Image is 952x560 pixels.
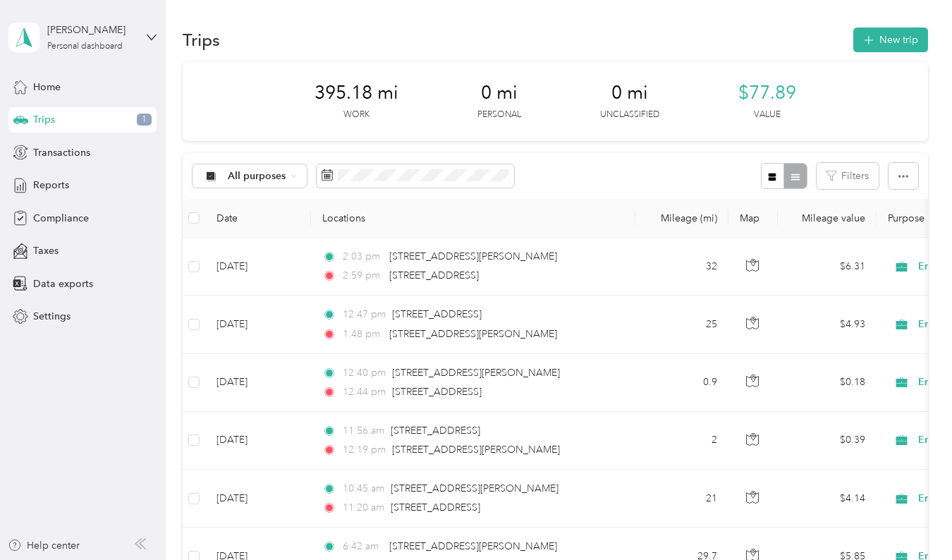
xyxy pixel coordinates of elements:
[205,470,311,528] td: [DATE]
[47,23,135,37] div: [PERSON_NAME]
[389,269,479,281] span: [STREET_ADDRESS]
[33,211,89,226] span: Compliance
[205,354,311,412] td: [DATE]
[635,412,728,470] td: 2
[853,28,928,52] button: New trip
[873,481,952,560] iframe: Everlance-gr Chat Button Frame
[183,32,220,47] h1: Trips
[738,82,796,104] span: $77.89
[315,82,398,104] span: 395.18 mi
[343,539,383,554] span: 6:42 am
[47,42,123,51] div: Personal dashboard
[343,307,386,322] span: 12:47 pm
[33,243,59,258] span: Taxes
[635,354,728,412] td: 0.9
[477,109,521,121] p: Personal
[311,199,635,238] th: Locations
[205,238,311,296] td: [DATE]
[205,296,311,353] td: [DATE]
[228,171,286,181] span: All purposes
[778,238,877,296] td: $6.31
[635,470,728,528] td: 21
[8,538,80,553] button: Help center
[600,109,659,121] p: Unclassified
[343,442,386,458] span: 12:19 pm
[343,500,384,516] span: 11:20 am
[817,163,879,189] button: Filters
[33,145,90,160] span: Transactions
[137,114,152,126] span: 1
[728,199,778,238] th: Map
[343,327,383,342] span: 1:48 pm
[611,82,648,104] span: 0 mi
[635,199,728,238] th: Mileage (mi)
[635,296,728,353] td: 25
[343,249,383,264] span: 2:03 pm
[33,80,61,95] span: Home
[389,328,557,340] span: [STREET_ADDRESS][PERSON_NAME]
[33,276,93,291] span: Data exports
[778,354,877,412] td: $0.18
[343,481,384,497] span: 10:45 am
[778,470,877,528] td: $4.14
[205,412,311,470] td: [DATE]
[778,199,877,238] th: Mileage value
[33,309,71,324] span: Settings
[343,109,370,121] p: Work
[391,501,480,513] span: [STREET_ADDRESS]
[389,540,557,552] span: [STREET_ADDRESS][PERSON_NAME]
[635,238,728,296] td: 32
[33,112,55,127] span: Trips
[392,444,560,456] span: [STREET_ADDRESS][PERSON_NAME]
[391,482,559,494] span: [STREET_ADDRESS][PERSON_NAME]
[343,423,384,439] span: 11:56 am
[205,199,311,238] th: Date
[392,308,482,320] span: [STREET_ADDRESS]
[392,386,482,398] span: [STREET_ADDRESS]
[391,425,480,437] span: [STREET_ADDRESS]
[392,367,560,379] span: [STREET_ADDRESS][PERSON_NAME]
[389,250,557,262] span: [STREET_ADDRESS][PERSON_NAME]
[343,268,383,284] span: 2:59 pm
[754,109,781,121] p: Value
[343,365,386,381] span: 12:40 pm
[778,412,877,470] td: $0.39
[33,178,69,193] span: Reports
[481,82,518,104] span: 0 mi
[778,296,877,353] td: $4.93
[343,384,386,400] span: 12:44 pm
